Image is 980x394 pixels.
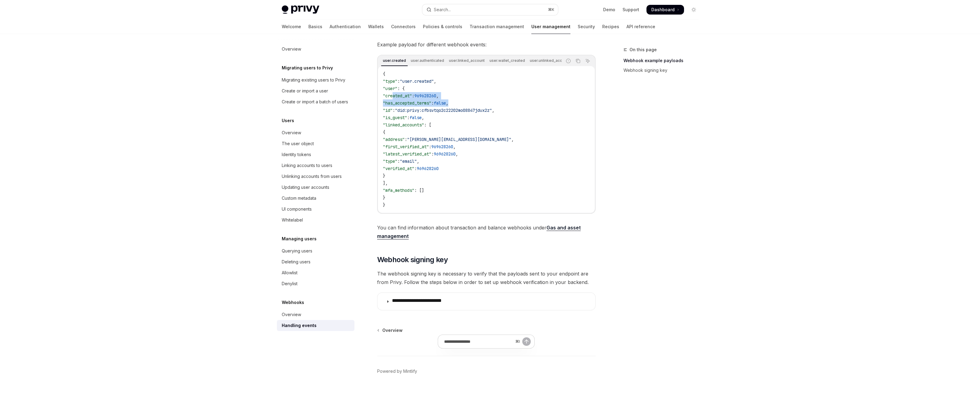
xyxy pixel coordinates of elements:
h5: Managing users [282,235,317,242]
a: Querying users [277,245,354,256]
a: Denylist [277,278,354,289]
span: , [456,151,458,157]
span: : [393,108,395,113]
a: API reference [626,19,655,34]
a: Basics [308,19,322,34]
span: , [436,93,439,98]
div: Create or import a batch of users [282,98,348,105]
div: Whitelabel [282,216,303,224]
span: "address" [383,137,405,142]
a: Overview [277,127,354,138]
span: "verified_at" [383,166,414,171]
div: Allowlist [282,269,297,276]
span: Overview [382,327,403,333]
h5: Users [282,117,294,124]
span: } [383,202,385,208]
span: "user.created" [400,78,434,84]
a: Powered by Mintlify [377,368,417,374]
button: Copy the contents from the code block [574,57,582,65]
span: : [] [414,188,424,193]
span: 969628260 [434,151,456,157]
div: Overview [282,311,301,318]
a: Overview [277,44,354,55]
span: "first_verified_at" [383,144,429,149]
button: Toggle dark mode [689,5,699,15]
a: Connectors [391,19,416,34]
img: light logo [282,5,319,14]
span: } [383,195,385,200]
span: "user" [383,86,397,91]
a: UI components [277,204,354,215]
a: Handling events [277,320,354,331]
span: : [412,93,414,98]
div: Create or import a user [282,87,328,95]
input: Ask a question... [444,335,513,348]
div: Linking accounts to users [282,162,332,169]
span: , [434,78,436,84]
div: Overview [282,129,301,136]
a: Recipes [602,19,619,34]
span: , [453,144,456,149]
span: : [431,100,434,106]
span: "[PERSON_NAME][EMAIL_ADDRESS][DOMAIN_NAME]" [407,137,511,142]
span: , [417,159,419,164]
div: user.authenticated [409,57,446,64]
span: "is_guest" [383,115,407,120]
div: Identity tokens [282,151,311,158]
a: Webhook signing key [623,65,703,75]
span: "type" [383,159,397,164]
a: Wallets [368,19,384,34]
span: : [429,144,431,149]
span: "latest_verified_at" [383,151,431,157]
h5: Migrating users to Privy [282,64,333,72]
div: Querying users [282,247,312,255]
button: Open search [422,4,558,15]
a: Migrating existing users to Privy [277,75,354,85]
span: You can find information about transaction and balance webhooks under [377,223,596,240]
div: user.linked_account [447,57,487,64]
div: user.created [381,57,408,64]
a: Custom metadata [277,193,354,204]
span: : { [397,86,405,91]
a: Support [623,7,639,13]
span: : [397,159,400,164]
div: Migrating existing users to Privy [282,76,345,84]
span: "mfa_methods" [383,188,414,193]
span: : [431,151,434,157]
div: user.wallet_created [488,57,527,64]
div: Updating user accounts [282,184,329,191]
div: user.unlinked_account [528,57,572,64]
span: , [446,100,448,106]
span: } [383,173,385,179]
a: Security [578,19,595,34]
span: "created_at" [383,93,412,98]
div: The user object [282,140,314,147]
a: Create or import a user [277,85,354,96]
a: Identity tokens [277,149,354,160]
span: : [397,78,400,84]
a: Policies & controls [423,19,462,34]
span: Dashboard [651,7,675,13]
a: User management [531,19,570,34]
div: Deleting users [282,258,311,265]
div: Handling events [282,322,317,329]
a: Webhook example payloads [623,56,703,65]
a: Create or import a batch of users [277,96,354,107]
a: Overview [378,327,403,333]
a: Unlinking accounts from users [277,171,354,182]
span: : [407,115,410,120]
a: Allowlist [277,267,354,278]
a: Welcome [282,19,301,34]
a: Transaction management [470,19,524,34]
div: Denylist [282,280,297,287]
a: Dashboard [646,5,684,15]
span: ⌘ K [548,7,554,12]
div: Search... [434,6,451,13]
button: Send message [522,337,531,346]
span: "did:privy:cfbsvtqo2c22202mo08847jdux2z" [395,108,492,113]
span: The webhook signing key is necessary to verify that the payloads sent to your endpoint are from P... [377,269,596,286]
span: 969628260 [431,144,453,149]
h5: Webhooks [282,299,304,306]
span: 969628260 [414,93,436,98]
div: Custom metadata [282,195,316,202]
